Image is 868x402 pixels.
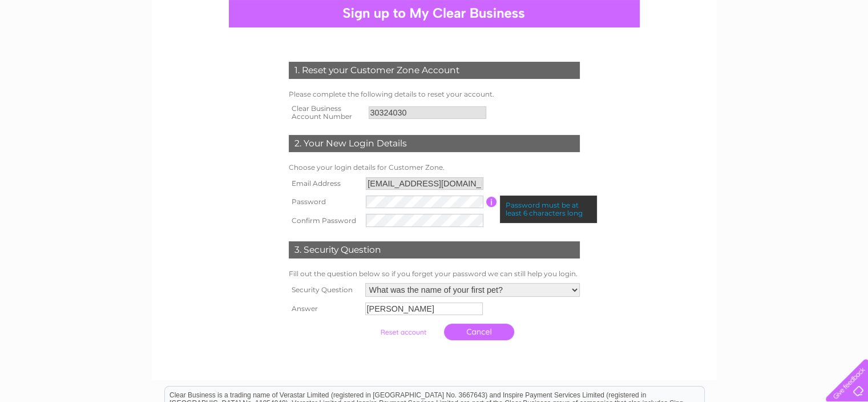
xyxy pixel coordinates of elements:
[769,49,803,57] a: Telecoms
[286,87,583,101] td: Please complete the following details to reset your account.
[289,62,580,79] div: 1. Reset your Customer Zone Account
[810,49,826,57] a: Blog
[289,135,580,152] div: 2. Your New Login Details
[444,324,514,340] a: Cancel
[833,49,861,57] a: Contact
[368,324,438,340] input: Submit
[500,196,597,223] div: Password must be at least 6 characters long
[286,161,583,174] td: Choose your login details for Customer Zone.
[286,193,364,211] th: Password
[286,280,362,300] th: Security Question
[286,101,366,124] th: Clear Business Account Number
[286,300,362,318] th: Answer
[289,241,580,258] div: 3. Security Question
[286,174,364,193] th: Email Address
[30,30,88,65] img: logo.png
[708,49,730,57] a: Water
[286,267,583,281] td: Fill out the question below so if you forget your password we can still help you login.
[486,197,497,207] input: Information
[737,49,762,57] a: Energy
[286,211,364,229] th: Confirm Password
[653,6,732,20] a: 0333 014 3131
[165,6,704,55] div: Clear Business is a trading name of Verastar Limited (registered in [GEOGRAPHIC_DATA] No. 3667643...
